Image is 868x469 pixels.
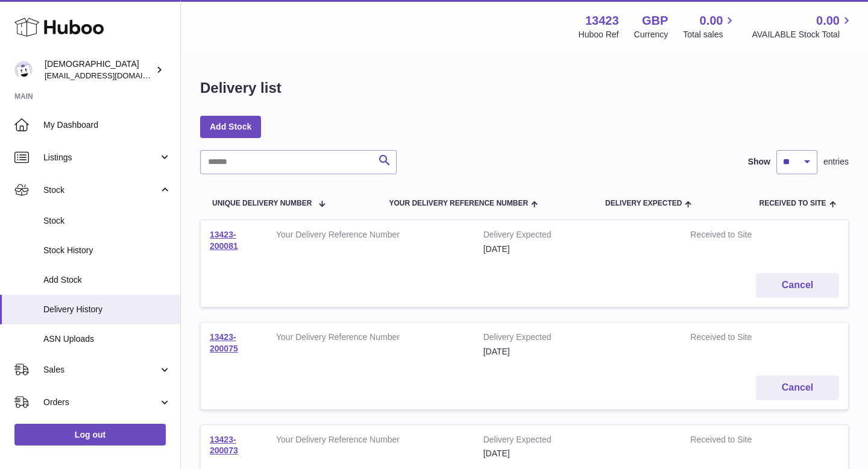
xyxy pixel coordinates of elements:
[823,156,849,168] span: entries
[483,229,673,244] strong: Delivery Expected
[210,230,238,251] a: 13423-200081
[483,244,673,255] div: [DATE]
[752,13,854,40] a: 0.00 AVAILABLE Stock Total
[690,332,788,346] strong: Received to Site
[43,215,171,227] span: Stock
[634,29,668,40] div: Currency
[756,376,839,400] button: Cancel
[690,434,788,449] strong: Received to Site
[210,332,238,353] a: 13423-200075
[43,245,171,256] span: Stock History
[200,116,261,137] a: Add Stock
[752,29,854,40] span: AVAILABLE Stock Total
[43,304,171,315] span: Delivery History
[43,364,159,376] span: Sales
[43,274,171,286] span: Add Stock
[276,229,465,244] strong: Your Delivery Reference Number
[483,448,673,459] div: [DATE]
[748,156,770,168] label: Show
[200,78,281,98] h1: Delivery list
[483,346,673,357] div: [DATE]
[212,200,312,207] span: Unique Delivery Number
[45,71,177,80] span: [EMAIL_ADDRESS][DOMAIN_NAME]
[605,200,682,207] span: Delivery Expected
[210,435,238,456] a: 13423-200073
[816,13,840,29] span: 0.00
[43,397,159,408] span: Orders
[276,332,465,346] strong: Your Delivery Reference Number
[585,13,619,29] strong: 13423
[683,29,737,40] span: Total sales
[700,13,723,29] span: 0.00
[43,152,159,163] span: Listings
[483,434,673,449] strong: Delivery Expected
[14,424,166,445] a: Log out
[690,229,788,244] strong: Received to Site
[43,184,159,196] span: Stock
[43,333,171,345] span: ASN Uploads
[45,58,153,81] div: [DEMOGRAPHIC_DATA]
[756,273,839,298] button: Cancel
[483,332,673,346] strong: Delivery Expected
[43,119,171,131] span: My Dashboard
[642,13,668,29] strong: GBP
[276,434,465,449] strong: Your Delivery Reference Number
[14,61,33,79] img: olgazyuz@outlook.com
[683,13,737,40] a: 0.00 Total sales
[759,200,826,207] span: Received to Site
[579,29,619,40] div: Huboo Ref
[389,200,528,207] span: Your Delivery Reference Number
